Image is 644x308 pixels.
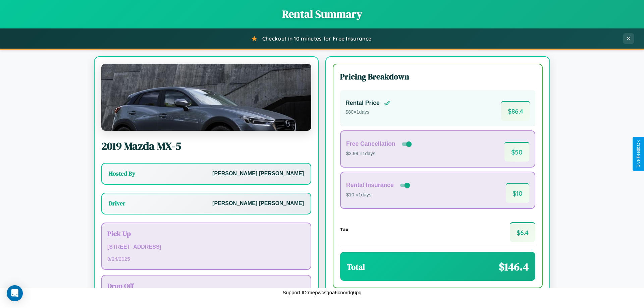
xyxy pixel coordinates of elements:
[109,170,135,178] h3: Hosted By
[101,64,311,131] img: Mazda MX-5
[7,7,637,21] h1: Rental Summary
[340,227,348,232] h4: Tax
[346,191,411,199] p: $10 × 1 days
[212,169,304,179] p: [PERSON_NAME] [PERSON_NAME]
[346,140,395,147] h4: Free Cancellation
[109,199,125,207] h3: Driver
[506,183,529,203] span: $ 10
[107,281,305,291] h3: Drop Off
[499,259,529,274] span: $ 146.4
[345,108,390,117] p: $ 80 × 1 days
[262,35,371,42] span: Checkout in 10 minutes for Free Insurance
[107,229,305,238] h3: Pick Up
[347,261,365,272] h3: Total
[101,139,311,153] h2: 2019 Mazda MX-5
[107,242,305,252] p: [STREET_ADDRESS]
[282,288,361,297] p: Support ID: mepwcsgoa6cnordq6pq
[7,285,23,301] div: Open Intercom Messenger
[510,222,535,242] span: $ 6.4
[340,71,535,82] h3: Pricing Breakdown
[345,100,380,107] h4: Rental Price
[504,142,529,162] span: $ 50
[107,254,305,263] p: 8 / 24 / 2025
[501,101,530,121] span: $ 86.4
[636,140,641,168] div: Give Feedback
[212,199,304,208] p: [PERSON_NAME] [PERSON_NAME]
[346,182,394,189] h4: Rental Insurance
[346,149,413,158] p: $3.99 × 1 days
